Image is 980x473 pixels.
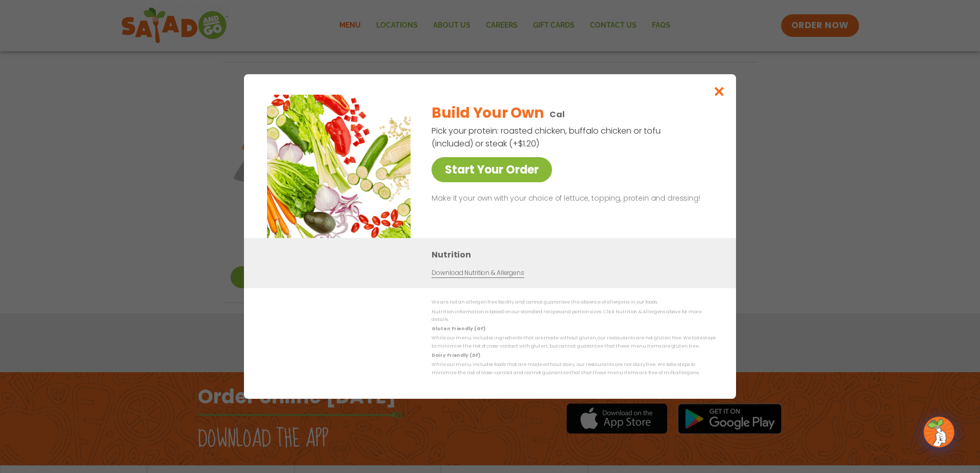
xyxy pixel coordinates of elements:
[432,268,524,278] a: Download Nutrition & Allergens
[432,352,480,358] strong: Dairy Friendly (DF)
[432,124,662,150] p: Pick your protein: roasted chicken, buffalo chicken or tofu (included) or steak (+$1.20)
[267,95,411,238] img: Featured product photo for Build Your Own
[432,248,721,261] h3: Nutrition
[703,74,736,109] button: Close modal
[549,108,565,121] p: Cal
[432,326,485,332] strong: Gluten Friendly (GF)
[432,192,711,205] p: Make it your own with your choice of lettuce, topping, protein and dressing!
[432,298,716,306] p: We are not an allergen free facility and cannot guarantee the absence of allergens in our foods.
[432,102,543,124] h2: Build Your Own
[432,308,716,324] p: Nutrition information is based on our standard recipes and portion sizes. Click Nutrition & Aller...
[432,334,716,350] p: While our menu includes ingredients that are made without gluten, our restaurants are not gluten ...
[432,157,552,182] a: Start Your Order
[925,418,953,446] img: wpChatIcon
[432,361,716,377] p: While our menu includes foods that are made without dairy, our restaurants are not dairy free. We...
